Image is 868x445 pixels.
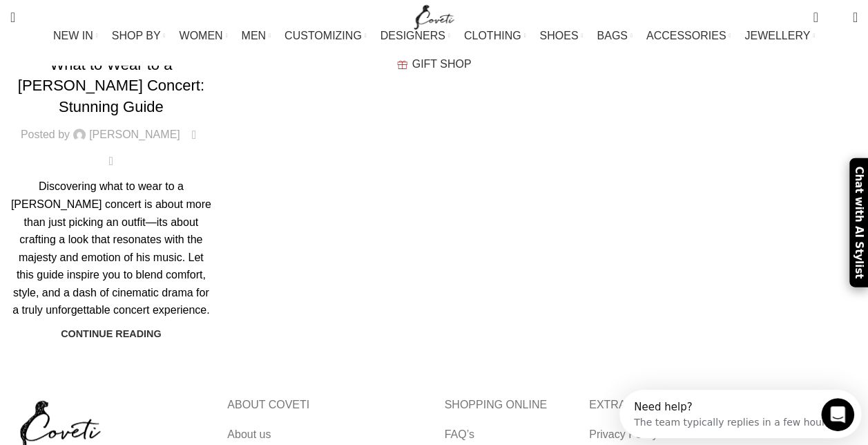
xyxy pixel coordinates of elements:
[53,22,98,50] a: NEW IN
[445,427,476,442] a: FAQ’s
[380,22,450,50] a: DESIGNERS
[619,390,861,438] iframe: Intercom live chat discovery launcher
[18,56,204,116] a: What to Wear to a [PERSON_NAME] Concert: Stunning Guide
[397,50,472,78] a: GIFT SHOP
[397,60,407,69] img: GiftBag
[104,152,118,170] a: 0
[3,22,865,78] div: Main navigation
[646,22,731,50] a: ACCESSORIES
[21,126,70,144] span: Posted by
[646,29,726,42] span: ACCESSORIES
[744,22,815,50] a: JEWELLERY
[6,6,255,44] div: Open Intercom Messenger
[829,3,842,31] div: My Wishlist
[15,23,214,37] div: The team typically replies in a few hours.
[597,29,627,42] span: BAGS
[589,397,713,413] h5: EXTRA INFO
[242,22,271,50] a: MEN
[179,29,222,42] span: WOMEN
[61,328,162,339] a: Continue reading
[412,57,472,70] span: GIFT SHOP
[806,3,824,31] a: 0
[10,178,212,319] div: Discovering what to wear to a [PERSON_NAME] concert is about more than just picking an outfit—its...
[112,29,161,42] span: SHOP BY
[821,398,854,431] iframe: Intercom live chat
[112,22,166,50] a: SHOP BY
[831,14,842,24] span: 0
[589,427,659,442] a: Privacy Policy
[464,22,526,50] a: CLOTHING
[284,22,367,50] a: CUSTOMIZING
[744,29,810,42] span: JEWELLERY
[445,397,569,413] h5: SHOPPING ONLINE
[539,29,578,42] span: SHOES
[15,12,214,23] div: Need help?
[3,3,22,31] a: Search
[539,22,583,50] a: SHOES
[597,22,632,50] a: BAGS
[53,29,93,42] span: NEW IN
[112,151,122,162] span: 0
[89,126,180,144] a: [PERSON_NAME]
[411,10,457,22] a: Site logo
[73,129,86,141] img: author-avatar
[464,29,521,42] span: CLOTHING
[227,427,272,442] a: About us
[284,29,362,42] span: CUSTOMIZING
[227,397,423,413] h5: ABOUT COVETI
[242,29,267,42] span: MEN
[380,29,445,42] span: DESIGNERS
[814,7,824,17] span: 0
[179,22,227,50] a: WOMEN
